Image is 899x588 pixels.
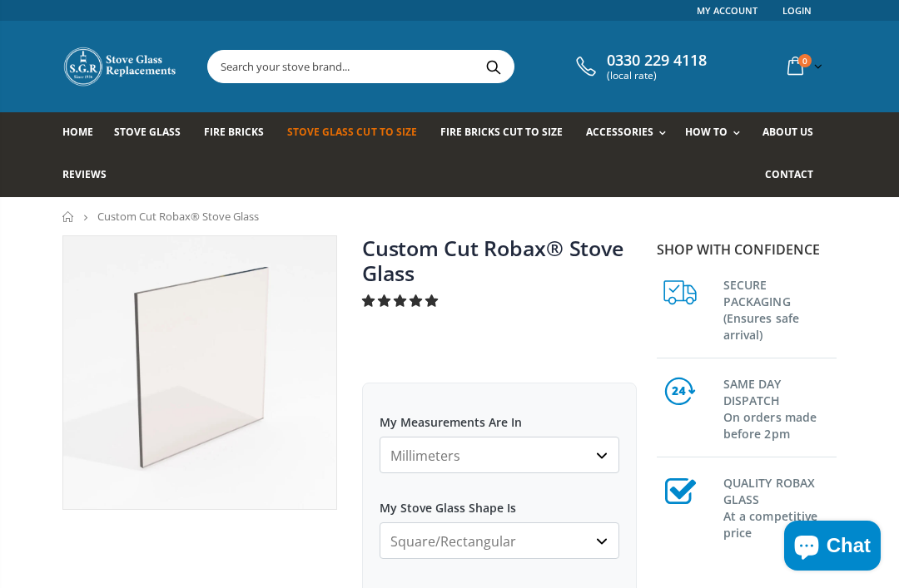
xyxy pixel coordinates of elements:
[287,112,429,155] a: Stove Glass Cut To Size
[63,236,336,509] img: stove_glass_made_to_measure_800x_crop_center.webp
[208,51,667,82] input: Search your stove brand...
[204,125,264,139] span: Fire Bricks
[474,51,512,82] button: Search
[723,274,837,343] h3: SECURE PACKAGING (Ensures safe arrival)
[762,112,826,155] a: About us
[380,486,619,516] label: My Stove Glass Shape Is
[62,211,75,222] a: Home
[114,112,193,155] a: Stove Glass
[362,292,441,309] span: 4.94 stars
[362,234,623,287] a: Custom Cut Robax® Stove Glass
[62,112,106,155] a: Home
[204,112,276,155] a: Fire Bricks
[765,155,826,197] a: Contact
[97,209,259,224] span: Custom Cut Robax® Stove Glass
[380,400,619,430] label: My Measurements Are In
[62,125,93,139] span: Home
[114,125,181,139] span: Stove Glass
[723,472,837,541] h3: QUALITY ROBAX GLASS At a competitive price
[586,112,674,155] a: Accessories
[781,50,826,82] a: 0
[440,125,563,139] span: Fire Bricks Cut To Size
[765,167,813,181] span: Contact
[586,125,653,139] span: Accessories
[685,112,748,155] a: How To
[723,373,837,442] h3: SAME DAY DISPATCH On orders made before 2pm
[685,125,728,139] span: How To
[62,46,179,87] img: Stove Glass Replacement
[779,521,886,575] inbox-online-store-chat: Shopify online store chat
[62,155,119,197] a: Reviews
[287,125,416,139] span: Stove Glass Cut To Size
[798,54,812,67] span: 0
[762,125,813,139] span: About us
[62,167,107,181] span: Reviews
[657,240,837,259] p: Shop with confidence
[440,112,575,155] a: Fire Bricks Cut To Size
